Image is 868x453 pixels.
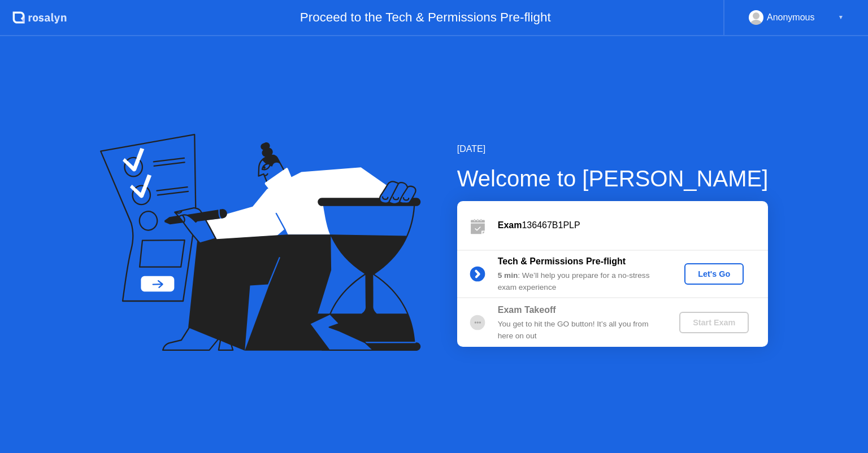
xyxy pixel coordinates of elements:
[498,219,768,232] div: 136467B1PLP
[689,269,739,278] div: Let's Go
[498,319,661,342] div: You get to hit the GO button! It’s all you from here on out
[684,263,744,285] button: Let's Go
[498,271,518,280] b: 5 min
[767,10,815,25] div: Anonymous
[498,220,522,230] b: Exam
[679,312,749,333] button: Start Exam
[457,142,769,156] div: [DATE]
[498,270,661,293] div: : We’ll help you prepare for a no-stress exam experience
[498,256,626,266] b: Tech & Permissions Pre-flight
[498,305,556,315] b: Exam Takeoff
[457,162,769,195] div: Welcome to [PERSON_NAME]
[684,318,744,327] div: Start Exam
[838,10,844,25] div: ▼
